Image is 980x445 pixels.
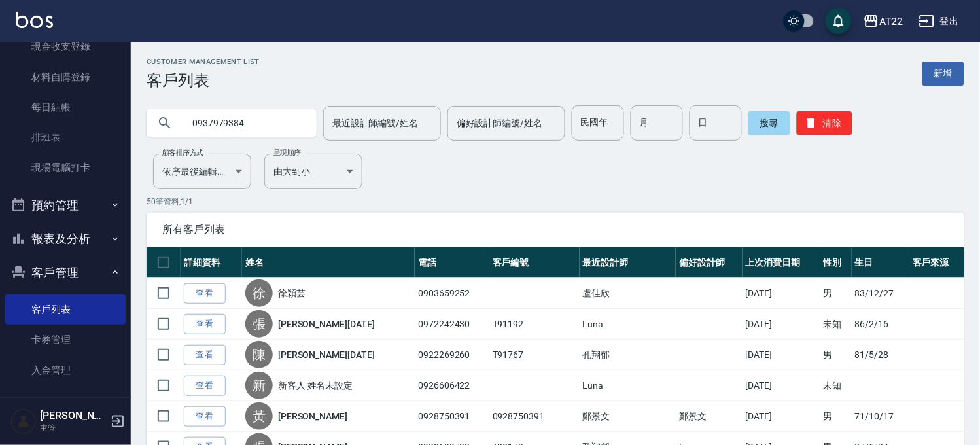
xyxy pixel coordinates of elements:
[162,223,949,236] span: 所有客戶列表
[273,148,301,158] label: 呈現順序
[5,391,126,425] button: 員工及薪資
[676,247,742,278] th: 偏好設計師
[40,409,107,422] h5: [PERSON_NAME]
[580,278,676,309] td: 盧佳欣
[40,422,107,434] p: 主管
[415,247,489,278] th: 電話
[153,154,251,189] div: 依序最後編輯時間
[922,62,964,86] a: 新增
[415,309,489,340] td: 0972242430
[183,105,306,141] input: 搜尋關鍵字
[184,283,226,304] a: 查看
[415,278,489,309] td: 0903659252
[147,58,260,66] h2: Customer Management List
[852,401,909,432] td: 71/10/17
[909,247,964,278] th: 客戶來源
[147,196,964,207] p: 50 筆資料, 1 / 1
[489,401,580,432] td: 0928750391
[245,279,273,307] div: 徐
[5,355,126,385] a: 入金管理
[5,31,126,62] a: 現金收支登錄
[5,122,126,152] a: 排班表
[826,8,852,34] button: save
[852,247,909,278] th: 生日
[147,71,260,90] h3: 客戶列表
[743,247,820,278] th: 上次消費日期
[278,410,347,423] a: [PERSON_NAME]
[16,12,53,28] img: Logo
[5,62,126,92] a: 材料自購登錄
[852,309,909,340] td: 86/2/16
[184,345,226,365] a: 查看
[278,287,306,300] a: 徐穎芸
[820,309,852,340] td: 未知
[278,348,375,361] a: [PERSON_NAME][DATE]
[580,340,676,370] td: 孔翔郁
[489,340,580,370] td: T91767
[184,376,226,396] a: 查看
[5,256,126,290] button: 客戶管理
[852,278,909,309] td: 83/12/27
[278,317,375,330] a: [PERSON_NAME][DATE]
[820,278,852,309] td: 男
[580,370,676,401] td: Luna
[489,247,580,278] th: 客戶編號
[743,340,820,370] td: [DATE]
[5,222,126,256] button: 報表及分析
[5,294,126,325] a: 客戶列表
[10,408,37,435] img: Person
[184,406,226,427] a: 查看
[858,8,909,35] button: AT22
[245,310,273,338] div: 張
[415,401,489,432] td: 0928750391
[820,340,852,370] td: 男
[748,111,790,135] button: 搜尋
[5,325,126,355] a: 卡券管理
[415,340,489,370] td: 0922269260
[181,247,242,278] th: 詳細資料
[245,341,273,368] div: 陳
[5,152,126,183] a: 現場電腦打卡
[914,9,964,33] button: 登出
[676,401,742,432] td: 鄭景文
[5,188,126,222] button: 預約管理
[489,309,580,340] td: T91192
[743,309,820,340] td: [DATE]
[743,278,820,309] td: [DATE]
[162,148,203,158] label: 顧客排序方式
[264,154,362,189] div: 由大到小
[852,340,909,370] td: 81/5/28
[820,370,852,401] td: 未知
[580,247,676,278] th: 最近設計師
[879,13,903,29] div: AT22
[5,92,126,122] a: 每日結帳
[820,247,852,278] th: 性別
[743,370,820,401] td: [DATE]
[580,309,676,340] td: Luna
[278,379,353,392] a: 新客人 姓名未設定
[242,247,415,278] th: 姓名
[245,372,273,399] div: 新
[245,402,273,430] div: 黃
[797,111,852,135] button: 清除
[743,401,820,432] td: [DATE]
[580,401,676,432] td: 鄭景文
[820,401,852,432] td: 男
[184,314,226,334] a: 查看
[415,370,489,401] td: 0926606422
